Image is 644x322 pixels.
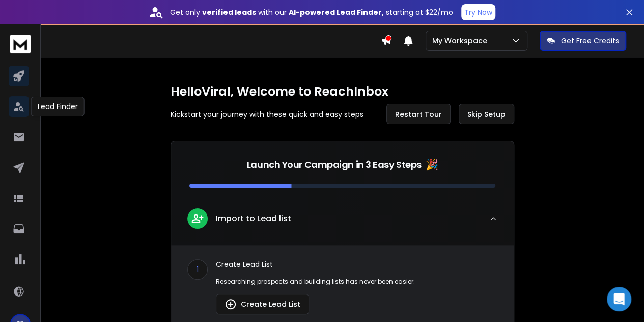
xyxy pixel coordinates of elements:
[607,287,631,311] div: Open Intercom Messenger
[225,298,237,310] img: lead
[216,212,291,225] p: Import to Lead list
[432,36,491,46] p: My Workspace
[386,104,451,124] button: Restart Tour
[216,294,309,314] button: Create Lead List
[170,7,453,17] p: Get only with our starting at $22/mo
[171,84,514,100] h1: Hello Viral , Welcome to ReachInbox
[216,278,497,286] p: Researching prospects and building lists has never been easier.
[202,7,256,17] strong: verified leads
[461,4,495,20] button: Try Now
[171,200,514,245] button: leadImport to Lead list
[31,97,85,116] div: Lead Finder
[459,104,514,124] button: Skip Setup
[191,212,204,225] img: lead
[561,36,619,46] p: Get Free Credits
[171,109,363,119] p: Kickstart your journey with these quick and easy steps
[540,31,626,51] button: Get Free Credits
[247,157,422,172] p: Launch Your Campaign in 3 Easy Steps
[216,259,497,270] p: Create Lead List
[187,259,208,280] div: 1
[426,157,438,172] span: 🎉
[467,109,506,119] span: Skip Setup
[464,7,492,17] p: Try Now
[289,7,384,17] strong: AI-powered Lead Finder,
[10,35,31,53] img: logo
